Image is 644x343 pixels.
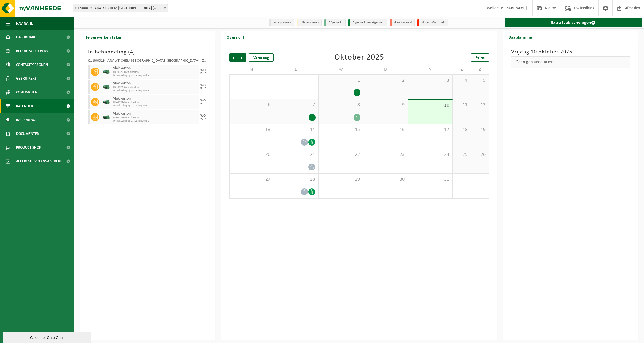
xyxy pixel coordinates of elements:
span: 29 [321,176,360,183]
span: 22 [321,152,360,158]
span: Omwisseling op vaste frequentie [113,119,198,123]
span: HK-XK-22-G vlak karton [113,71,198,74]
span: Print [475,56,485,60]
span: 17 [411,127,450,133]
td: D [274,65,319,74]
span: Bedrijfsgegevens [16,44,48,58]
span: 14 [277,127,316,133]
span: 19 [474,127,486,133]
span: 20 [232,152,271,158]
div: Geen geplande taken [511,56,630,68]
span: Product Shop [16,141,41,154]
td: V [408,65,453,74]
span: 5 [474,77,486,84]
div: 01-900019 - ANALYTICHEM [GEOGRAPHIC_DATA] [GEOGRAPHIC_DATA] - ZEDELGEM [88,59,207,65]
span: 23 [366,152,405,158]
h2: Overzicht [221,31,250,42]
span: 11 [456,102,468,108]
span: Documenten [16,127,39,141]
td: Z [471,65,489,74]
span: 25 [456,152,468,158]
span: 6 [232,102,271,108]
span: 31 [411,176,450,183]
span: 27 [232,176,271,183]
h2: Dagplanning [503,31,538,42]
span: Rapportage [16,113,37,127]
span: 12 [474,102,486,108]
span: 24 [411,152,450,158]
span: Contracten [16,85,37,99]
span: Vlak karton [113,97,198,101]
a: Extra taak aanvragen [505,18,642,27]
li: In te plannen [269,19,294,26]
strong: [PERSON_NAME] [499,6,527,10]
a: Print [471,53,489,62]
span: 01-900019 - ANALYTICHEM BELGIUM NV - ZEDELGEM [73,4,168,12]
span: 7 [277,102,316,108]
img: HK-XK-22-GN-00 [102,115,110,119]
span: Vlak karton [113,66,198,71]
span: HK-XK-22-G vlak karton [113,116,198,119]
span: 26 [474,152,486,158]
li: Afgewerkt [324,19,346,26]
div: WO [200,114,206,117]
span: 21 [277,152,316,158]
span: 9 [366,102,405,108]
li: Uit te voeren [297,19,322,26]
div: 1 [309,114,316,121]
li: Afgewerkt en afgemeld [348,19,387,26]
div: 15/10 [200,72,206,75]
img: HK-XK-22-GN-00 [102,100,110,104]
span: Gebruikers [16,72,37,85]
div: 22/10 [200,87,206,90]
span: Volgende [238,53,246,62]
span: 18 [456,127,468,133]
div: WO [200,84,206,87]
h3: Vrijdag 10 oktober 2025 [511,48,630,56]
span: 8 [321,102,360,108]
span: Vlak karton [113,81,198,86]
span: 15 [321,127,360,133]
span: Omwisseling op vaste frequentie [113,104,198,108]
span: Vlak karton [113,112,198,116]
td: D [363,65,408,74]
span: Kalender [16,99,33,113]
td: M [229,65,274,74]
td: W [319,65,363,74]
img: HK-XK-22-GN-00 [102,70,110,74]
span: Contactpersonen [16,58,48,72]
div: 1 [354,114,360,121]
span: 16 [366,127,405,133]
span: HK-XK-22-G vlak karton [113,86,198,89]
span: 4 [456,77,468,84]
div: Oktober 2025 [335,53,384,62]
span: 1 [321,77,360,84]
h2: Te verwerken taken [80,31,128,42]
span: 3 [411,77,450,84]
div: Vandaag [249,53,274,62]
span: Vorige [229,53,238,62]
span: Omwisseling op vaste frequentie [113,74,198,77]
span: Omwisseling op vaste frequentie [113,89,198,92]
div: 1 [354,89,360,96]
img: HK-XK-22-GN-00 [102,85,110,89]
span: 10 [411,103,450,109]
span: 13 [232,127,271,133]
span: HK-XK-22-G vlak karton [113,101,198,104]
li: Geannuleerd [390,19,415,26]
span: 01-900019 - ANALYTICHEM BELGIUM NV - ZEDELGEM [73,4,168,12]
div: 29/10 [200,102,206,105]
div: 05/11 [200,117,206,120]
li: Non-conformiteit [417,19,448,26]
iframe: chat widget [3,331,92,343]
span: Dashboard [16,30,37,44]
h3: In behandeling ( ) [88,48,207,56]
span: 4 [130,49,133,55]
span: 2 [366,77,405,84]
span: 28 [277,176,316,183]
div: WO [200,99,206,102]
span: 30 [366,176,405,183]
td: Z [453,65,471,74]
span: Acceptatievoorwaarden [16,154,61,168]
